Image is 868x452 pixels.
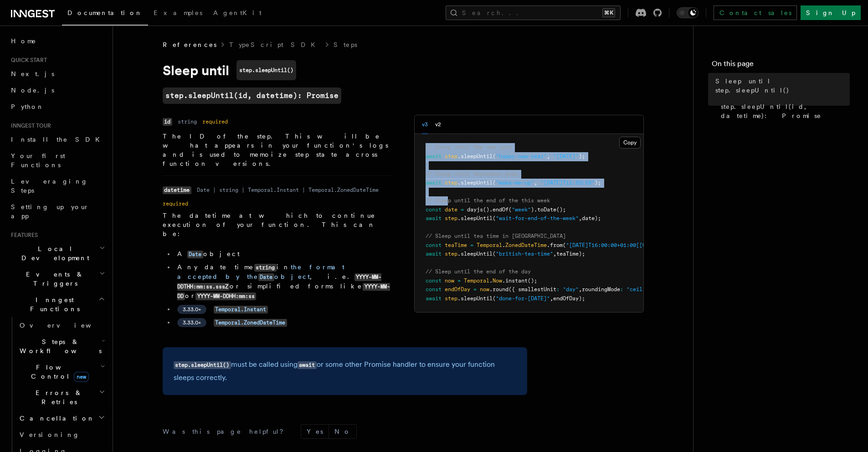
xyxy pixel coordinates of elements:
span: "british-tea-time" [496,251,553,257]
span: Leveraging Steps [11,178,88,194]
dd: Date | string | Temporal.Instant | Temporal.ZonedDateTime [197,186,379,194]
a: Sleep until step.sleepUntil() [712,73,850,98]
span: const [426,286,442,293]
span: "happy-new-year" [496,153,547,159]
a: AgentKit [208,3,267,25]
span: "ceil" [627,286,646,293]
li: A object [175,249,392,259]
span: : [620,286,623,293]
button: Steps & Workflows [16,334,107,359]
span: step [445,295,457,302]
span: Setting up your app [11,203,89,220]
button: Cancellation [16,410,107,426]
span: .endOf [489,206,508,213]
code: step.sleepUntil() [236,60,296,80]
code: datetime [163,186,191,194]
span: Steps & Workflows [16,337,102,355]
span: const [426,242,442,248]
span: Next.js [11,70,54,77]
span: : [556,286,560,293]
span: Overview [20,322,113,329]
span: teaTime [445,242,467,248]
span: "week" [512,206,531,213]
dd: required [202,118,228,125]
span: // Sleep until the end of the this week [426,197,550,204]
span: , [534,180,537,186]
span: // Sleep until the end of the day [426,268,531,275]
span: Sleep until step.sleepUntil() [715,77,850,95]
span: Your first Functions [11,152,65,169]
span: Documentation [67,9,143,16]
dd: string [178,118,197,125]
span: .instant [502,277,528,284]
span: date); [582,215,601,221]
span: .sleepUntil [457,180,493,186]
a: Your first Functions [7,148,107,173]
span: .sleepUntil [457,215,493,221]
span: endOfDay [445,286,470,293]
span: Temporal [477,242,502,248]
span: ) [531,206,534,213]
code: await [298,361,317,369]
a: TypeScript SDK [229,40,321,49]
span: ); [595,180,601,186]
span: endOfDay); [553,295,585,302]
span: await [426,153,442,159]
span: ); [579,153,585,159]
span: Features [7,231,38,239]
span: , [579,286,582,293]
a: Home [7,33,107,49]
span: Inngest tour [7,122,51,129]
code: Date [187,251,203,258]
span: new [74,372,89,382]
code: Temporal.ZonedDateTime [214,319,287,327]
span: step [445,251,457,257]
a: Overview [16,317,107,334]
span: Inngest Functions [7,295,98,313]
span: roundingMode [582,286,620,293]
a: Steps [334,40,357,49]
span: , [547,153,550,159]
span: Errors & Retries [16,388,99,406]
span: Now [493,277,502,284]
button: Yes [301,425,329,438]
span: (); [556,206,566,213]
span: 3.33.0+ [183,306,201,313]
a: Examples [148,3,208,25]
a: Temporal.Instant [214,305,268,313]
button: No [329,425,356,438]
span: ( [493,215,496,221]
span: Temporal [464,277,489,284]
span: Versioning [20,431,80,438]
a: Documentation [62,3,148,26]
span: await [426,215,442,221]
span: Flow Control [16,363,100,381]
a: Setting up your app [7,199,107,224]
span: Cancellation [16,414,95,423]
span: .sleepUntil [457,251,493,257]
span: , [579,215,582,221]
span: const [426,206,442,213]
span: dayjs [467,206,483,213]
span: "[DATE]" [553,153,579,159]
span: const [426,277,442,284]
p: must be called using or some other Promise handler to ensure your function sleeps correctly. [174,358,516,384]
p: The ID of the step. This will be what appears in your function's logs and is used to memoize step... [163,132,392,168]
code: step.sleepUntil() [174,361,231,369]
span: , [550,295,553,302]
a: step.sleepUntil(id, datetime): Promise [717,98,850,124]
span: (); [528,277,537,284]
span: .round [489,286,508,293]
span: 3.33.0+ [183,319,201,326]
code: YYYY-MM-DDTHH:mm:ss.sssZ [177,273,382,291]
span: = [473,286,477,293]
span: .from [547,242,563,248]
span: ( [493,251,496,257]
span: ( [493,295,496,302]
span: step [445,215,457,221]
code: step.sleepUntil(id, datetime): Promise [163,87,341,104]
span: Examples [154,9,202,16]
h4: On this page [712,58,850,73]
button: Errors & Retries [16,385,107,410]
span: = [470,242,473,248]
